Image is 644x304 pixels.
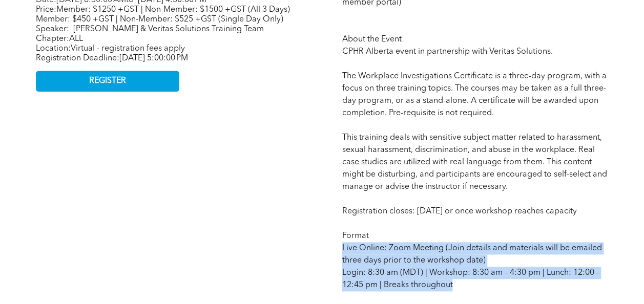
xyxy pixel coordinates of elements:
[36,25,69,33] span: Speaker:
[36,71,179,92] a: REGISTER
[119,54,188,62] span: [DATE] 5:00:00 PM
[73,25,264,33] span: [PERSON_NAME] & Veritas Solutions Training Team
[36,45,188,62] span: Location: Registration Deadline:
[36,6,290,24] span: Price:
[69,35,83,43] span: ALL
[89,76,126,86] span: REGISTER
[71,45,185,53] span: Virtual - registration fees apply
[36,35,83,43] span: Chapter:
[36,6,290,24] span: Member: $1250 +GST | Non-Member: $1500 +GST (All 3 Days) Member: $450 +GST | Non-Member: $525 +GS...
